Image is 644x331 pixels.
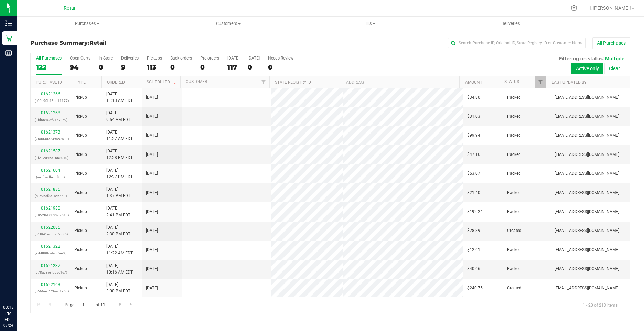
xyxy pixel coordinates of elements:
p: (b1f941ecdd7c2386) [35,231,66,237]
div: 94 [70,63,90,71]
span: [DATE] 3:00 PM EDT [106,281,130,295]
div: 122 [36,63,62,71]
a: Go to the next page [115,300,125,309]
span: [DATE] [146,190,158,196]
span: [EMAIL_ADDRESS][DOMAIN_NAME] [555,132,619,139]
span: [DATE] 11:13 AM EDT [106,91,133,104]
div: In Store [99,56,113,61]
div: 117 [227,63,239,71]
div: 113 [147,63,162,71]
div: 9 [121,63,139,71]
a: 01621237 [41,263,60,268]
div: [DATE] [248,56,260,61]
p: (a00e90b13bc11177) [35,97,66,104]
span: [DATE] 12:27 PM EDT [106,167,133,180]
div: Needs Review [268,56,293,61]
span: $99.94 [467,132,480,139]
p: (a8c96af3c1cc6440) [35,193,66,199]
p: (9ddff98debc36ea9) [35,250,66,256]
span: Hi, [PERSON_NAME]! [586,5,631,11]
a: 01622163 [41,282,60,287]
span: Packed [507,209,521,215]
span: Packed [507,113,521,120]
a: 01621980 [41,206,60,211]
span: [DATE] 1:37 PM EDT [106,186,130,199]
span: [DATE] [146,285,158,291]
span: Filtering on status: [559,56,604,61]
a: 01621373 [41,130,60,135]
p: (250030c739a67a00) [35,136,66,142]
div: Deliveries [121,56,139,61]
span: Multiple [605,56,624,61]
span: Page of 11 [59,300,111,310]
a: 01621587 [41,149,60,153]
div: 0 [248,63,260,71]
span: [EMAIL_ADDRESS][DOMAIN_NAME] [555,151,619,158]
span: [EMAIL_ADDRESS][DOMAIN_NAME] [555,227,619,234]
span: [EMAIL_ADDRESS][DOMAIN_NAME] [555,209,619,215]
span: Packed [507,151,521,158]
span: Pickup [74,170,87,177]
a: Purchases [17,17,158,31]
a: Ordered [107,80,125,85]
a: Amount [465,80,482,85]
h3: Purchase Summary: [30,40,230,46]
span: 1 - 20 of 213 items [577,300,623,310]
div: Open Carts [70,56,90,61]
span: $40.66 [467,266,480,272]
div: PickUps [147,56,162,61]
a: 01622085 [41,225,60,230]
span: Pickup [74,247,87,253]
span: [DATE] [146,132,158,139]
div: All Purchases [36,56,62,61]
span: $12.61 [467,247,480,253]
div: Back-orders [170,56,192,61]
p: (aecf5ecffe3cf8d0) [35,174,66,180]
span: Packed [507,266,521,272]
span: $47.16 [467,151,480,158]
input: Search Purchase ID, Original ID, State Registry ID or Customer Name... [448,38,586,48]
iframe: Resource center [7,276,28,297]
span: Packed [507,247,521,253]
a: Filter [535,76,546,88]
span: Customers [158,21,298,27]
span: Retail [89,40,106,46]
a: Tills [299,17,440,31]
span: [DATE] 2:30 PM EDT [106,224,130,237]
div: [DATE] [227,56,239,61]
span: Purchases [17,21,158,27]
div: Manage settings [570,5,578,11]
span: Created [507,227,522,234]
span: [DATE] [146,266,158,272]
span: [DATE] [146,247,158,253]
span: [EMAIL_ADDRESS][DOMAIN_NAME] [555,266,619,272]
a: Type [76,80,86,85]
a: 01621322 [41,244,60,249]
span: [DATE] 12:28 PM EDT [106,148,133,161]
p: 03:13 PM EDT [3,304,13,323]
a: Customers [158,17,299,31]
span: Pickup [74,209,87,215]
span: Pickup [74,227,87,234]
span: Packed [507,94,521,101]
span: [DATE] 2:41 PM EDT [106,205,130,218]
a: Go to the last page [126,300,136,309]
span: [DATE] 9:54 AM EDT [106,110,130,123]
inline-svg: Inventory [5,20,12,27]
span: Pickup [74,113,87,120]
span: Pickup [74,151,87,158]
span: [EMAIL_ADDRESS][DOMAIN_NAME] [555,247,619,253]
inline-svg: Reports [5,50,12,56]
p: (8fd6540df94779a9) [35,117,66,123]
p: (978ad8c8fbc5e1e7) [35,269,66,276]
span: Retail [64,5,77,11]
div: 0 [99,63,113,71]
span: $21.40 [467,190,480,196]
span: Pickup [74,132,87,139]
a: Customer [186,79,207,84]
p: (3f212046a1668040) [35,154,66,161]
input: 1 [79,300,91,310]
span: [DATE] [146,113,158,120]
a: Last Updated By [552,80,587,85]
a: Status [504,79,519,84]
